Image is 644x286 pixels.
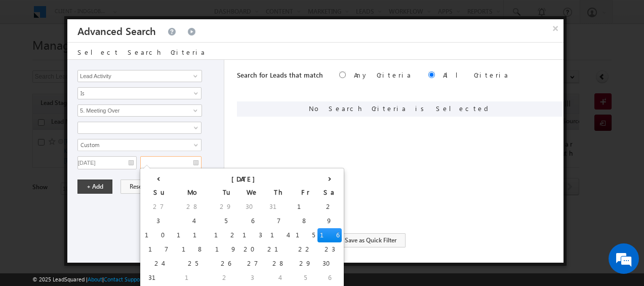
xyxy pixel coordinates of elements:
th: Th [265,186,293,200]
td: 9 [317,214,342,228]
td: 5 [212,214,240,228]
td: 6 [317,271,342,285]
td: 1 [293,200,317,214]
th: Tu [212,186,240,200]
input: Type to Search [77,70,202,82]
td: 28 [174,200,212,214]
th: Fr [293,186,317,200]
td: 31 [265,200,293,214]
td: 27 [142,200,174,214]
td: 16 [317,228,342,242]
span: Search for Leads that match [237,70,323,79]
th: Su [142,186,174,200]
td: 22 [293,242,317,257]
td: 20 [240,242,265,257]
label: All Criteria [443,70,509,79]
td: 17 [142,242,174,257]
td: 24 [142,257,174,271]
h3: Advanced Search [77,19,156,42]
div: No Search Criteria is Selected [237,101,563,117]
td: 14 [265,228,293,242]
td: 10 [142,228,174,242]
input: Type to Search [77,104,202,117]
td: 30 [317,257,342,271]
td: 18 [174,242,212,257]
textarea: Type your message and hit 'Enter' [13,94,185,211]
th: [DATE] [174,170,317,186]
label: Any Criteria [354,70,412,79]
button: Reset [120,180,153,194]
th: ‹ [142,170,174,186]
td: 8 [293,214,317,228]
img: d_60004797649_company_0_60004797649 [17,53,43,66]
td: 28 [265,257,293,271]
td: 29 [212,200,240,214]
td: 12 [212,228,240,242]
span: Select Search Criteria [77,48,206,56]
td: 4 [174,214,212,228]
a: About [88,276,102,282]
span: Custom [78,140,188,150]
th: Sa [317,186,342,200]
td: 1 [174,271,212,285]
td: 26 [212,257,240,271]
td: 30 [240,200,265,214]
td: 4 [265,271,293,285]
td: 15 [293,228,317,242]
td: 3 [240,271,265,285]
a: Custom [77,139,202,151]
a: Show All Items [188,71,200,81]
td: 27 [240,257,265,271]
td: 31 [142,271,174,285]
button: × [547,19,563,37]
button: + Add [77,180,112,194]
td: 2 [317,200,342,214]
button: Save as Quick Filter [336,233,406,247]
div: Chat with us now [53,53,170,66]
span: © 2025 LeadSquared | | | | | [32,275,342,284]
span: Is [78,89,188,98]
td: 6 [240,214,265,228]
a: Is [77,87,202,99]
td: 19 [212,242,240,257]
td: 7 [265,214,293,228]
a: Show All Items [188,105,200,116]
td: 2 [212,271,240,285]
td: 3 [142,214,174,228]
td: 25 [174,257,212,271]
th: Mo [174,186,212,200]
th: › [317,170,342,186]
td: 21 [265,242,293,257]
td: 23 [317,242,342,257]
td: 11 [174,228,212,242]
td: 13 [240,228,265,242]
th: We [240,186,265,200]
td: 29 [293,257,317,271]
em: Start Chat [138,219,184,233]
a: Contact Support [104,276,144,282]
div: Minimize live chat window [166,5,190,29]
td: 5 [293,271,317,285]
